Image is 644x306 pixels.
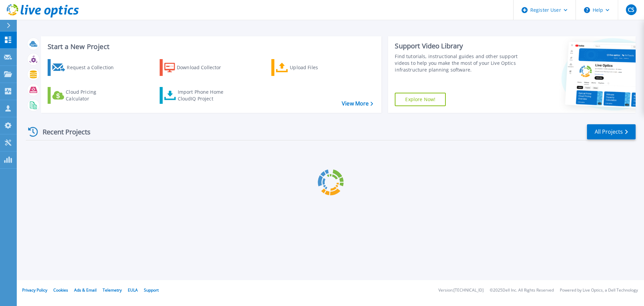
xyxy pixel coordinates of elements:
a: EULA [128,287,138,293]
div: Recent Projects [26,124,100,140]
a: Explore Now! [395,93,446,106]
div: Upload Files [290,61,343,74]
div: Cloud Pricing Calculator [66,89,119,102]
a: Support [144,287,159,293]
a: Cloud Pricing Calculator [48,87,122,104]
h3: Start a New Project [48,43,373,50]
div: Request a Collection [67,61,120,74]
a: Ads & Email [74,287,97,293]
a: Download Collector [160,59,234,76]
a: Request a Collection [48,59,122,76]
div: Import Phone Home CloudIQ Project [178,89,230,102]
li: Version: [TECHNICAL_ID] [438,288,484,293]
a: All Projects [587,124,636,139]
span: CS [628,7,634,12]
div: Find tutorials, instructional guides and other support videos to help you make the most of your L... [395,53,521,73]
div: Download Collector [177,61,230,74]
div: Support Video Library [395,42,521,50]
li: Powered by Live Optics, a Dell Technology [560,288,638,293]
a: Cookies [53,287,68,293]
li: © 2025 Dell Inc. All Rights Reserved [490,288,554,293]
a: Upload Files [271,59,346,76]
a: View More [342,100,373,107]
a: Privacy Policy [22,287,47,293]
a: Telemetry [103,287,122,293]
